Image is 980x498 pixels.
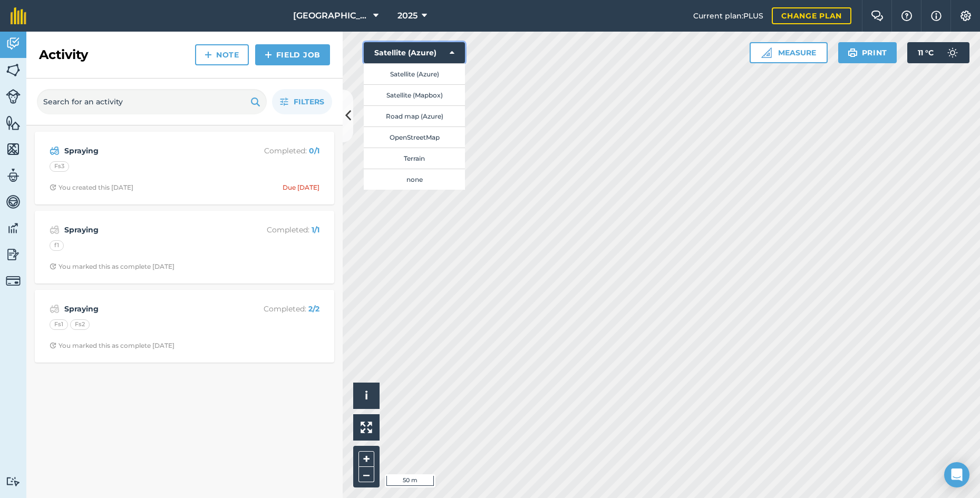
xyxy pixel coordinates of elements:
[236,145,319,157] p: Completed :
[358,451,374,467] button: +
[37,89,267,114] input: Search for an activity
[364,84,465,105] button: Satellite (Mapbox)
[64,224,231,236] strong: Spraying
[918,42,934,63] span: 11 ° C
[907,42,969,63] button: 11 °C
[365,389,368,402] span: i
[70,319,90,330] div: Fs2
[6,36,21,52] img: svg+xml;base64,PD94bWwgdmVyc2lvbj0iMS4wIiBlbmNvZGluZz0idXRmLTgiPz4KPCEtLSBHZW5lcmF0b3I6IEFkb2JlIE...
[293,9,369,22] span: [GEOGRAPHIC_DATA]
[294,96,324,108] span: Filters
[6,247,21,262] img: svg+xml;base64,PD94bWwgdmVyc2lvbj0iMS4wIiBlbmNvZGluZz0idXRmLTgiPz4KPCEtLSBHZW5lcmF0b3I6IEFkb2JlIE...
[64,145,231,157] strong: Spraying
[931,9,942,22] img: svg+xml;base64,PHN2ZyB4bWxucz0iaHR0cDovL3d3dy53My5vcmcvMjAwMC9zdmciIHdpZHRoPSIxNyIgaGVpZ2h0PSIxNy...
[6,89,21,104] img: svg+xml;base64,PD94bWwgdmVyc2lvbj0iMS4wIiBlbmNvZGluZz0idXRmLTgiPz4KPCEtLSBHZW5lcmF0b3I6IEFkb2JlIE...
[255,44,330,65] a: Field Job
[358,467,374,482] button: –
[750,42,828,63] button: Measure
[50,161,69,172] div: Fs3
[353,383,380,409] button: i
[50,223,60,236] img: svg+xml;base64,PD94bWwgdmVyc2lvbj0iMS4wIiBlbmNvZGluZz0idXRmLTgiPz4KPCEtLSBHZW5lcmF0b3I6IEFkb2JlIE...
[272,89,332,114] button: Filters
[6,476,21,486] img: svg+xml;base64,PD94bWwgdmVyc2lvbj0iMS4wIiBlbmNvZGluZz0idXRmLTgiPz4KPCEtLSBHZW5lcmF0b3I6IEFkb2JlIE...
[309,146,319,155] strong: 0 / 1
[11,7,26,24] img: fieldmargin Logo
[50,319,68,330] div: Fs1
[236,224,319,236] p: Completed :
[250,95,260,108] img: svg+xml;base64,PHN2ZyB4bWxucz0iaHR0cDovL3d3dy53My5vcmcvMjAwMC9zdmciIHdpZHRoPSIxOSIgaGVpZ2h0PSIyNC...
[848,46,858,59] img: svg+xml;base64,PHN2ZyB4bWxucz0iaHR0cDovL3d3dy53My5vcmcvMjAwMC9zdmciIHdpZHRoPSIxOSIgaGVpZ2h0PSIyNC...
[772,7,851,24] a: Change plan
[312,225,319,235] strong: 1 / 1
[397,9,418,22] span: 2025
[50,341,174,350] div: You marked this as complete [DATE]
[41,296,328,356] a: SprayingCompleted: 2/2Fs1Fs2Clock with arrow pointing clockwiseYou marked this as complete [DATE]
[50,263,56,270] img: Clock with arrow pointing clockwise
[6,220,21,236] img: svg+xml;base64,PD94bWwgdmVyc2lvbj0iMS4wIiBlbmNvZGluZz0idXRmLTgiPz4KPCEtLSBHZW5lcmF0b3I6IEFkb2JlIE...
[39,46,88,63] h2: Activity
[364,126,465,148] button: OpenStreetMap
[265,48,272,61] img: svg+xml;base64,PHN2ZyB4bWxucz0iaHR0cDovL3d3dy53My5vcmcvMjAwMC9zdmciIHdpZHRoPSIxNCIgaGVpZ2h0PSIyNC...
[959,11,972,21] img: A cog icon
[50,183,133,192] div: You created this [DATE]
[6,115,21,131] img: svg+xml;base64,PHN2ZyB4bWxucz0iaHR0cDovL3d3dy53My5vcmcvMjAwMC9zdmciIHdpZHRoPSI1NiIgaGVpZ2h0PSI2MC...
[283,183,319,192] div: Due [DATE]
[364,105,465,126] button: Road map (Azure)
[6,62,21,78] img: svg+xml;base64,PHN2ZyB4bWxucz0iaHR0cDovL3d3dy53My5vcmcvMjAwMC9zdmciIHdpZHRoPSI1NiIgaGVpZ2h0PSI2MC...
[6,274,21,288] img: svg+xml;base64,PD94bWwgdmVyc2lvbj0iMS4wIiBlbmNvZGluZz0idXRmLTgiPz4KPCEtLSBHZW5lcmF0b3I6IEFkb2JlIE...
[361,422,372,433] img: Four arrows, one pointing top left, one top right, one bottom right and the last bottom left
[871,11,884,21] img: Two speech bubbles overlapping with the left bubble in the forefront
[50,262,174,271] div: You marked this as complete [DATE]
[693,10,763,22] span: Current plan : PLUS
[64,303,231,315] strong: Spraying
[50,342,56,349] img: Clock with arrow pointing clockwise
[236,303,319,315] p: Completed :
[364,169,465,190] button: none
[364,63,465,84] button: Satellite (Azure)
[50,144,60,157] img: svg+xml;base64,PD94bWwgdmVyc2lvbj0iMS4wIiBlbmNvZGluZz0idXRmLTgiPz4KPCEtLSBHZW5lcmF0b3I6IEFkb2JlIE...
[761,47,772,58] img: Ruler icon
[41,217,328,277] a: SprayingCompleted: 1/1f1Clock with arrow pointing clockwiseYou marked this as complete [DATE]
[195,44,249,65] a: Note
[6,141,21,157] img: svg+xml;base64,PHN2ZyB4bWxucz0iaHR0cDovL3d3dy53My5vcmcvMjAwMC9zdmciIHdpZHRoPSI1NiIgaGVpZ2h0PSI2MC...
[364,42,465,63] button: Satellite (Azure)
[50,184,56,191] img: Clock with arrow pointing clockwise
[308,304,319,314] strong: 2 / 2
[50,240,64,251] div: f1
[944,462,969,487] div: Open Intercom Messenger
[50,302,60,315] img: svg+xml;base64,PD94bWwgdmVyc2lvbj0iMS4wIiBlbmNvZGluZz0idXRmLTgiPz4KPCEtLSBHZW5lcmF0b3I6IEFkb2JlIE...
[6,168,21,183] img: svg+xml;base64,PD94bWwgdmVyc2lvbj0iMS4wIiBlbmNvZGluZz0idXRmLTgiPz4KPCEtLSBHZW5lcmF0b3I6IEFkb2JlIE...
[942,42,963,63] img: svg+xml;base64,PD94bWwgdmVyc2lvbj0iMS4wIiBlbmNvZGluZz0idXRmLTgiPz4KPCEtLSBHZW5lcmF0b3I6IEFkb2JlIE...
[838,42,897,63] button: Print
[364,148,465,169] button: Terrain
[900,11,913,21] img: A question mark icon
[41,138,328,198] a: SprayingCompleted: 0/1Fs3Clock with arrow pointing clockwiseYou created this [DATE]Due [DATE]
[205,48,212,61] img: svg+xml;base64,PHN2ZyB4bWxucz0iaHR0cDovL3d3dy53My5vcmcvMjAwMC9zdmciIHdpZHRoPSIxNCIgaGVpZ2h0PSIyNC...
[6,194,21,210] img: svg+xml;base64,PD94bWwgdmVyc2lvbj0iMS4wIiBlbmNvZGluZz0idXRmLTgiPz4KPCEtLSBHZW5lcmF0b3I6IEFkb2JlIE...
